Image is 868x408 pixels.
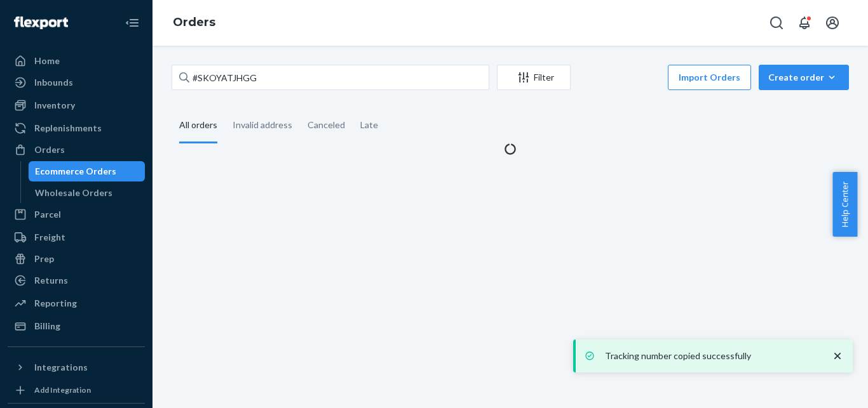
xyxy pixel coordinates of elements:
[34,55,60,67] div: Home
[35,165,116,178] div: Ecommerce Orders
[8,204,145,225] a: Parcel
[173,15,215,29] a: Orders
[8,270,145,291] a: Returns
[8,383,145,398] a: Add Integration
[34,143,65,156] div: Orders
[34,320,60,332] div: Billing
[233,109,292,141] div: Invalid address
[34,274,68,287] div: Returns
[34,253,54,265] div: Prep
[34,231,65,244] div: Freight
[35,187,112,199] div: Wholesale Orders
[8,95,145,115] a: Inventory
[605,350,818,362] p: Tracking number copied successfully
[34,122,102,135] div: Replenishments
[29,161,146,181] a: Ecommerce Orders
[34,361,88,374] div: Integrations
[764,10,789,36] button: Open Search Box
[820,10,845,36] button: Open account menu
[8,357,145,378] button: Integrations
[34,76,73,89] div: Inbounds
[768,71,839,84] div: Create order
[8,227,145,247] a: Freight
[360,109,378,141] div: Late
[8,140,145,160] a: Orders
[34,385,91,395] div: Add Integration
[8,316,145,336] a: Billing
[668,65,751,90] button: Import Orders
[34,99,75,112] div: Inventory
[8,51,145,71] a: Home
[34,208,61,221] div: Parcel
[8,293,145,313] a: Reporting
[308,109,345,141] div: Canceled
[172,65,489,90] input: Search orders
[34,297,77,310] div: Reporting
[163,4,226,41] ol: breadcrumbs
[831,350,844,362] svg: close toast
[759,65,849,90] button: Create order
[792,10,817,36] button: Open notifications
[14,16,68,29] img: Flexport logo
[497,65,571,90] button: Filter
[119,10,145,36] button: Close Navigation
[498,71,570,84] div: Filter
[8,249,145,269] a: Prep
[179,109,217,143] div: All orders
[8,72,145,93] a: Inbounds
[29,183,146,203] a: Wholesale Orders
[8,118,145,138] a: Replenishments
[832,172,857,237] button: Help Center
